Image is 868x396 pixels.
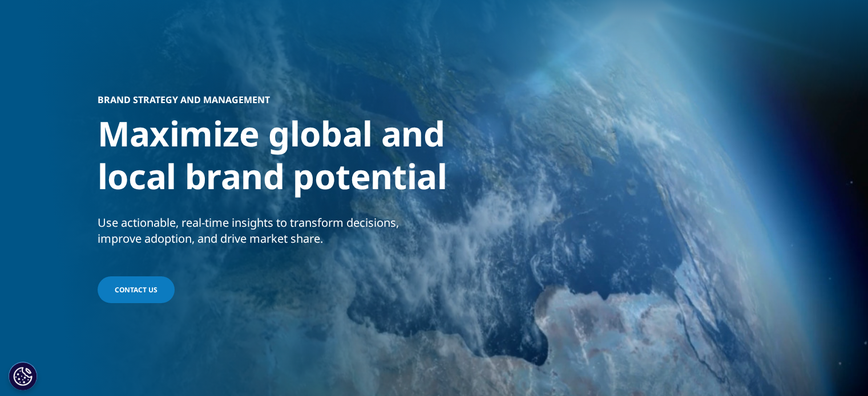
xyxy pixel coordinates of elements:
[98,215,431,254] p: Use actionable, real-time insights to transform decisions, improve adoption, and drive market share.
[9,362,37,390] button: Cookies Settings
[115,285,158,295] span: CONTACT US
[98,276,175,303] a: CONTACT US
[98,112,526,205] h1: Maximize global and local brand potential
[98,94,270,105] h5: BRAND STRATEGY AND MANAGEMENT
